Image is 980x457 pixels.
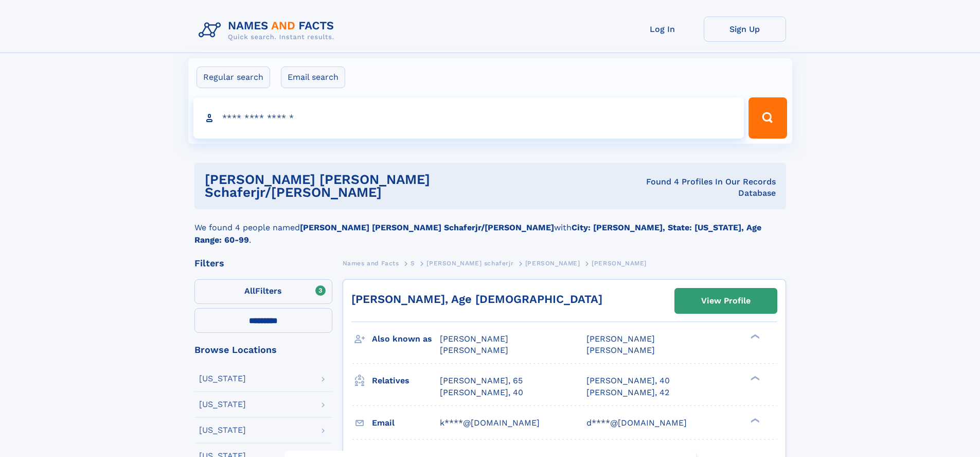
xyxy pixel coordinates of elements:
div: [US_STATE] [199,400,246,409]
div: [US_STATE] [199,375,246,383]
a: [PERSON_NAME], 40 [586,375,670,386]
button: Search Button [749,97,787,139]
a: [PERSON_NAME] [525,257,580,269]
a: Log In [621,16,704,42]
label: Regular search [197,66,270,88]
b: [PERSON_NAME] [PERSON_NAME] Schaferjr/[PERSON_NAME] [300,223,554,232]
a: Sign Up [704,16,786,42]
label: Email search [281,66,345,88]
a: [PERSON_NAME], 42 [586,387,669,398]
span: [PERSON_NAME] [440,345,508,355]
div: View Profile [701,289,751,313]
b: City: [PERSON_NAME], State: [US_STATE], Age Range: 60-99 [194,223,761,245]
div: We found 4 people named with . [194,209,786,246]
h3: Email [372,414,440,432]
span: S [411,260,415,267]
span: [PERSON_NAME] [586,334,655,344]
span: [PERSON_NAME] [440,334,508,344]
input: search input [193,97,744,139]
a: S [411,257,415,269]
a: [PERSON_NAME] schaferjr [426,257,513,269]
div: [US_STATE] [199,426,246,434]
a: [PERSON_NAME], 65 [440,375,523,386]
div: Filters [194,259,332,268]
span: [PERSON_NAME] [592,260,647,267]
span: [PERSON_NAME] schaferjr [426,260,513,267]
h3: Relatives [372,372,440,390]
label: Filters [194,279,332,304]
div: ❯ [748,375,760,382]
div: ❯ [748,417,760,424]
h1: [PERSON_NAME] [PERSON_NAME] schaferjr/[PERSON_NAME] [205,173,608,199]
a: Names and Facts [343,257,399,269]
img: Logo Names and Facts [194,16,343,44]
a: [PERSON_NAME], Age [DEMOGRAPHIC_DATA] [351,293,602,306]
div: Found 4 Profiles In Our Records Database [607,176,775,199]
span: [PERSON_NAME] [586,345,655,355]
div: ❯ [748,333,760,340]
span: [PERSON_NAME] [525,260,580,267]
a: [PERSON_NAME], 40 [440,387,523,398]
span: All [244,286,255,296]
h3: Also known as [372,330,440,348]
div: Browse Locations [194,345,332,354]
a: View Profile [675,289,777,313]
